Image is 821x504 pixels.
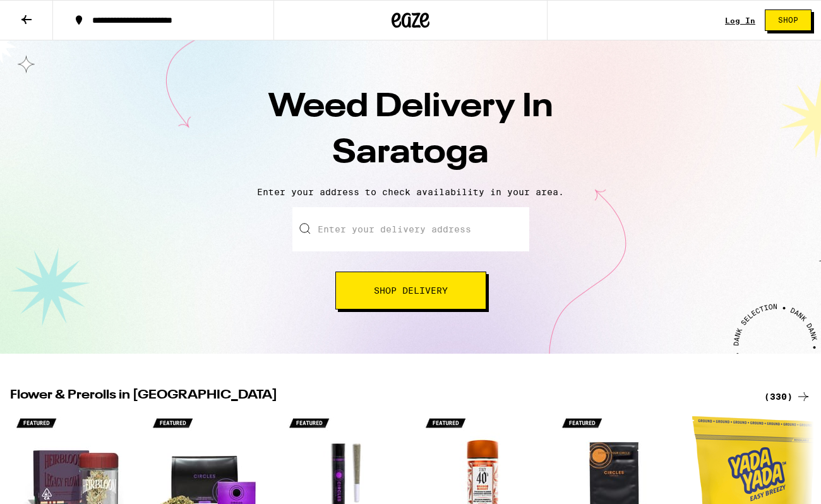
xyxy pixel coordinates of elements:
button: Shop [765,9,812,31]
span: Shop Delivery [374,286,448,295]
input: Enter your delivery address [292,207,529,251]
h2: Flower & Prerolls in [GEOGRAPHIC_DATA] [10,389,749,404]
span: Saratoga [332,137,489,170]
p: Enter your address to check availability in your area. [13,187,808,197]
a: Log In [725,16,755,25]
a: Shop [755,9,821,31]
button: Shop Delivery [335,272,486,309]
h1: Weed Delivery In [189,85,632,177]
a: (330) [764,389,811,404]
span: Shop [778,16,798,24]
